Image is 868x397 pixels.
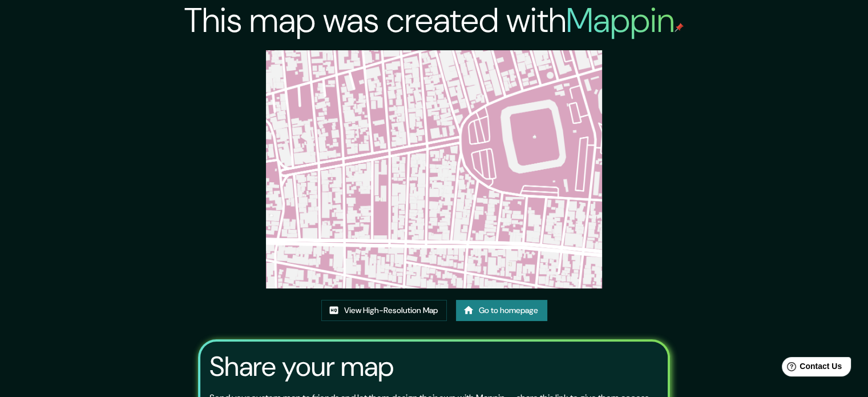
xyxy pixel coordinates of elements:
[321,300,447,321] a: View High-Resolution Map
[266,50,603,288] img: created-map
[675,23,684,32] img: mappin-pin
[456,300,547,321] a: Go to homepage
[766,352,855,384] iframe: Help widget launcher
[209,351,394,383] h3: Share your map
